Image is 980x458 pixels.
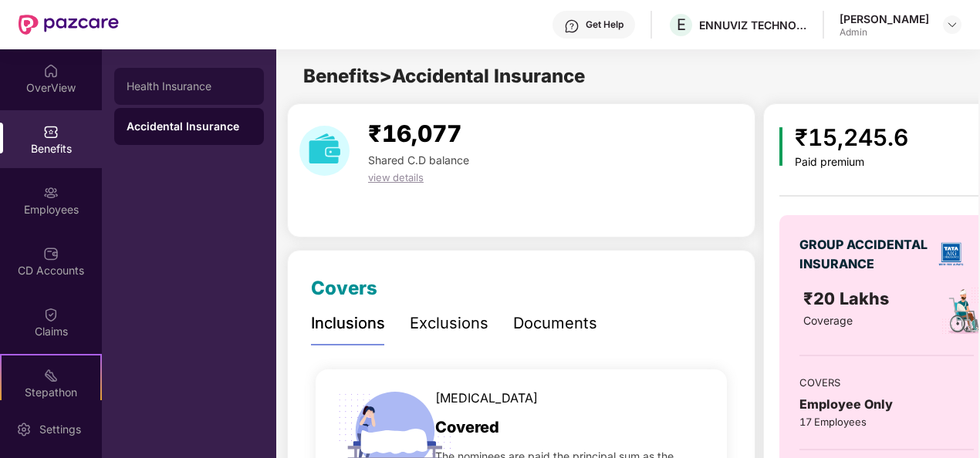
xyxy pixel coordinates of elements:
div: 17 Employees [799,414,974,429]
div: GROUP ACCIDENTAL INSURANCE [799,235,930,274]
span: Benefits > Accidental Insurance [303,65,585,87]
img: svg+xml;base64,PHN2ZyB4bWxucz0iaHR0cDovL3d3dy53My5vcmcvMjAwMC9zdmciIHdpZHRoPSIyMSIgaGVpZ2h0PSIyMC... [43,368,59,383]
img: svg+xml;base64,PHN2ZyBpZD0iRW1wbG95ZWVzIiB4bWxucz0iaHR0cDovL3d3dy53My5vcmcvMjAwMC9zdmciIHdpZHRoPS... [43,185,59,200]
div: Inclusions [311,312,385,335]
span: Covered [435,416,499,439]
img: svg+xml;base64,PHN2ZyBpZD0iQ2xhaW0iIHhtbG5zPSJodHRwOi8vd3d3LnczLm9yZy8yMDAwL3N2ZyIgd2lkdGg9IjIwIi... [43,307,59,322]
div: Exclusions [410,312,488,335]
div: COVERS [799,375,974,390]
span: Coverage [803,314,853,327]
span: Shared C.D balance [368,153,469,167]
div: ENNUVIZ TECHNOLOGY LABS PRIVATE LIMITED [699,18,807,32]
img: svg+xml;base64,PHN2ZyBpZD0iSG9tZSIgeG1sbnM9Imh0dHA6Ly93d3cudzMub3JnLzIwMDAvc3ZnIiB3aWR0aD0iMjAiIG... [43,63,59,79]
div: Stepathon [2,385,100,400]
div: Admin [840,26,929,39]
div: Paid premium [795,156,908,169]
img: svg+xml;base64,PHN2ZyBpZD0iQ0RfQWNjb3VudHMiIGRhdGEtbmFtZT0iQ0QgQWNjb3VudHMiIHhtbG5zPSJodHRwOi8vd3... [43,246,59,261]
div: [PERSON_NAME] [840,12,929,26]
img: svg+xml;base64,PHN2ZyBpZD0iU2V0dGluZy0yMHgyMCIgeG1sbnM9Imh0dHA6Ly93d3cudzMub3JnLzIwMDAvc3ZnIiB3aW... [16,422,32,437]
div: Settings [35,422,86,437]
img: New Pazcare Logo [19,15,119,35]
div: Documents [513,312,597,335]
div: Health Insurance [127,80,252,93]
img: svg+xml;base64,PHN2ZyBpZD0iSGVscC0zMngzMiIgeG1sbnM9Imh0dHA6Ly93d3cudzMub3JnLzIwMDAvc3ZnIiB3aWR0aD... [564,19,580,34]
div: Get Help [586,19,623,31]
img: icon [779,127,783,166]
div: Accidental Insurance [127,119,252,134]
span: view details [368,171,424,184]
span: [MEDICAL_DATA] [435,389,538,408]
span: ₹20 Lakhs [803,288,894,308]
span: ₹16,077 [368,120,461,147]
div: Covers [311,274,377,303]
img: download [299,126,350,176]
span: E [677,15,686,34]
img: svg+xml;base64,PHN2ZyBpZD0iRHJvcGRvd24tMzJ4MzIiIHhtbG5zPSJodHRwOi8vd3d3LnczLm9yZy8yMDAwL3N2ZyIgd2... [946,19,958,31]
div: ₹15,245.6 [795,120,908,156]
img: svg+xml;base64,PHN2ZyBpZD0iQmVuZWZpdHMiIHhtbG5zPSJodHRwOi8vd3d3LnczLm9yZy8yMDAwL3N2ZyIgd2lkdGg9Ij... [43,124,59,140]
img: insurerLogo [934,237,968,271]
div: Employee Only [799,395,974,414]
